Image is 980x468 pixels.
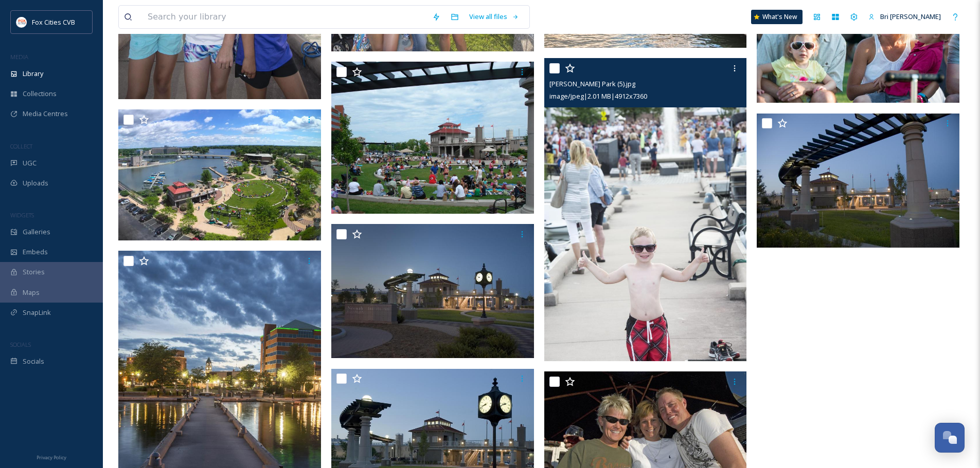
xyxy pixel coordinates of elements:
[23,69,43,79] span: Library
[10,211,34,219] span: WIDGETS
[37,454,66,461] span: Privacy Policy
[549,91,647,101] span: image/jpeg | 2.01 MB | 4912 x 7360
[464,7,524,27] a: View all files
[23,247,48,257] span: Embeds
[880,12,941,21] span: Bri [PERSON_NAME]
[863,7,946,27] a: Bri [PERSON_NAME]
[23,357,44,366] span: Socials
[16,17,27,27] img: images.png
[331,224,534,359] img: Shattuck Park - Older Photos (7).jpg
[10,53,28,61] span: MEDIA
[751,10,803,24] a: What's New
[118,109,321,240] img: Shattuck Park - Adam Shea Photography PC (4).jpg
[23,158,37,168] span: UGC
[23,288,40,297] span: Maps
[757,114,959,248] img: Shattuck Park - Older Photos (8).jpg
[142,6,427,28] input: Search your library
[10,341,31,348] span: SOCIALS
[23,178,48,188] span: Uploads
[23,89,57,99] span: Collections
[23,308,51,317] span: SnapLink
[23,109,68,119] span: Media Centres
[544,58,747,361] img: Shattuck Park (5).jpg
[37,451,66,463] a: Privacy Policy
[935,423,965,453] button: Open Chat
[331,62,534,214] img: ShattuckPark_NeenahWI.JPG
[23,227,50,237] span: Galleries
[10,142,32,150] span: COLLECT
[549,79,635,88] span: [PERSON_NAME] Park (5).jpg
[32,17,75,27] span: Fox Cities CVB
[23,267,45,277] span: Stories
